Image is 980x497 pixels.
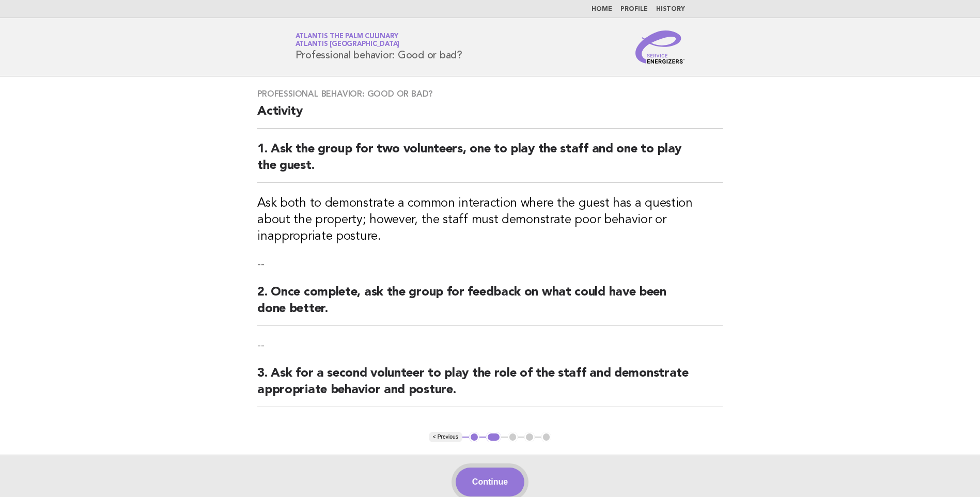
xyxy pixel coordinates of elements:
h2: Activity [257,103,723,129]
a: Home [592,6,612,12]
button: 1 [469,432,479,442]
button: Continue [456,468,524,496]
a: Atlantis The Palm CulinaryAtlantis [GEOGRAPHIC_DATA] [295,33,400,48]
h2: 3. Ask for a second volunteer to play the role of the staff and demonstrate appropriate behavior ... [257,365,723,407]
span: Atlantis [GEOGRAPHIC_DATA] [295,41,400,48]
h3: Professional behavior: Good or bad? [257,89,723,99]
p: -- [257,257,723,272]
h1: Professional behavior: Good or bad? [295,34,462,60]
img: Service Energizers [635,30,685,64]
h2: 2. Once complete, ask the group for feedback on what could have been done better. [257,284,723,326]
button: < Previous [429,432,462,442]
a: History [656,6,685,12]
button: 2 [486,432,501,442]
h3: Ask both to demonstrate a common interaction where the guest has a question about the property; h... [257,195,723,245]
h2: 1. Ask the group for two volunteers, one to play the staff and one to play the guest. [257,141,723,183]
a: Profile [620,6,648,12]
p: -- [257,338,723,353]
